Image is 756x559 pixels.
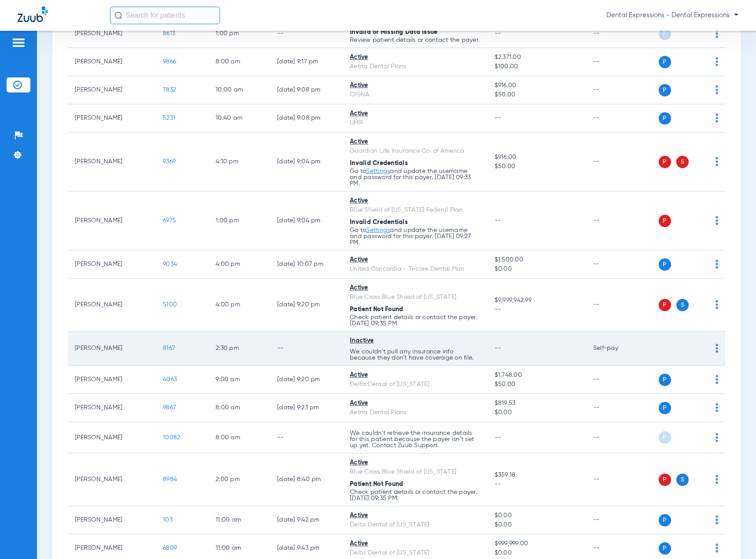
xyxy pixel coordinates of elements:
[350,293,481,302] div: Blue Cross Blue Shield of [US_STATE]
[163,261,177,267] span: 9034
[350,306,403,313] span: Patient Not Found
[716,29,718,38] img: group-dot-blue.svg
[495,265,579,274] span: $0.00
[163,302,177,308] span: 5100
[366,168,390,174] a: Settings
[606,11,738,20] span: Dental Expressions - Dental Expressions
[350,283,481,293] div: Active
[716,475,718,484] img: group-dot-blue.svg
[350,349,481,361] p: We couldn’t pull any insurance info because they don’t have coverage on file.
[350,371,481,380] div: Active
[586,506,646,534] td: --
[270,331,343,366] td: --
[163,405,176,411] span: 9867
[68,20,156,48] td: [PERSON_NAME]
[659,156,671,168] span: P
[659,215,671,227] span: P
[18,7,48,22] img: Zuub Logo
[209,366,270,394] td: 9:00 AM
[495,408,579,417] span: $0.00
[350,168,481,187] p: Go to and update the username and password for this payer. [DATE] 09:33 PM.
[68,104,156,132] td: [PERSON_NAME]
[270,422,343,453] td: --
[350,53,481,62] div: Active
[716,260,718,268] img: group-dot-blue.svg
[659,299,671,311] span: P
[350,399,481,408] div: Active
[209,76,270,104] td: 10:00 AM
[495,480,579,489] span: --
[163,545,177,551] span: 6809
[716,85,718,94] img: group-dot-blue.svg
[495,539,579,548] span: $999,999.00
[586,76,646,104] td: --
[209,394,270,422] td: 8:00 AM
[350,81,481,90] div: Active
[659,431,671,444] span: P
[495,434,501,441] span: --
[586,394,646,422] td: --
[209,132,270,191] td: 4:10 PM
[676,299,689,311] span: S
[270,191,343,250] td: [DATE] 9:04 PM
[350,219,408,225] span: Invalid Credentials
[163,517,172,523] span: 103
[350,265,481,274] div: United Concordia - Tricare Dental Plan
[659,28,671,40] span: P
[209,331,270,366] td: 2:30 PM
[659,258,671,271] span: P
[716,216,718,225] img: group-dot-blue.svg
[495,162,579,171] span: $50.00
[68,453,156,506] td: [PERSON_NAME]
[350,37,481,43] p: Review patient details or contact the payer.
[586,250,646,279] td: --
[366,227,390,233] a: Settings
[716,157,718,166] img: group-dot-blue.svg
[163,115,175,121] span: 5231
[209,20,270,48] td: 1:00 PM
[659,402,671,414] span: P
[586,453,646,506] td: --
[716,433,718,442] img: group-dot-blue.svg
[495,548,579,558] span: $0.00
[350,520,481,530] div: Delta Dental of [US_STATE]
[586,366,646,394] td: --
[209,506,270,534] td: 11:00 AM
[716,300,718,309] img: group-dot-blue.svg
[586,191,646,250] td: --
[350,467,481,477] div: Blue Cross Blue Shield of [US_STATE]
[495,305,579,314] span: --
[163,87,176,93] span: 7832
[270,453,343,506] td: [DATE] 8:40 PM
[659,374,671,386] span: P
[270,104,343,132] td: [DATE] 9:08 PM
[209,279,270,331] td: 4:00 PM
[495,30,501,37] span: --
[350,336,481,346] div: Inactive
[586,104,646,132] td: --
[350,160,408,166] span: Invalid Credentials
[495,296,579,305] span: $9,999,942.99
[163,30,175,37] span: 8613
[495,399,579,408] span: $819.53
[110,7,220,24] input: Search for patients
[350,511,481,520] div: Active
[68,366,156,394] td: [PERSON_NAME]
[350,29,437,35] span: Invalid or Missing Data Issue
[68,422,156,453] td: [PERSON_NAME]
[716,114,718,122] img: group-dot-blue.svg
[209,250,270,279] td: 4:00 PM
[350,408,481,417] div: Aetna Dental Plans
[676,156,689,168] span: S
[350,227,481,246] p: Go to and update the username and password for this payer. [DATE] 09:27 PM.
[350,548,481,558] div: Delta Dental of [US_STATE]
[495,53,579,62] span: $2,371.00
[676,474,689,486] span: S
[350,380,481,389] div: Delta Dental of [US_STATE]
[712,517,756,559] iframe: Chat Widget
[163,345,175,351] span: 8167
[68,279,156,331] td: [PERSON_NAME]
[350,539,481,548] div: Active
[68,250,156,279] td: [PERSON_NAME]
